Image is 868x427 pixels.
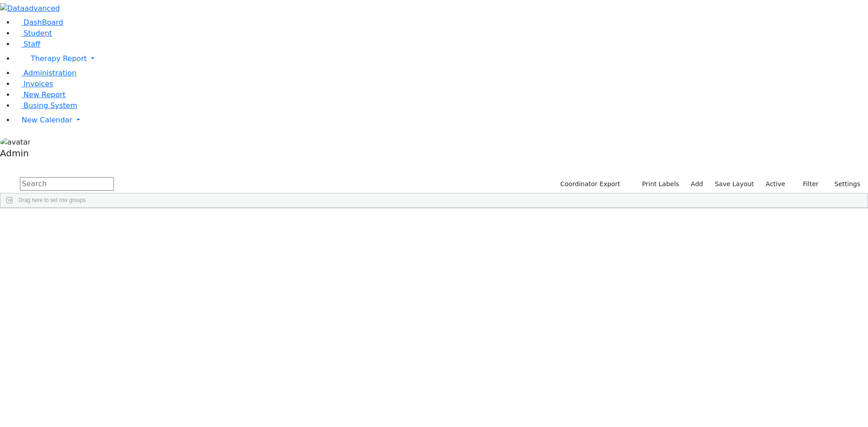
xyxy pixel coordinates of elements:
button: Print Labels [632,177,683,191]
button: Save Layout [711,177,758,191]
input: Search [20,177,114,191]
a: New Report [14,90,66,99]
button: Filter [791,177,823,191]
a: Therapy Report [14,50,868,68]
button: Coordinator Export [554,177,624,191]
span: Staff [24,40,40,48]
span: Invoices [24,80,53,88]
a: Add [687,177,707,191]
span: Therapy Report [31,54,87,63]
span: Administration [24,69,76,77]
a: Invoices [14,80,53,88]
button: Settings [823,177,864,191]
span: Student [24,29,52,38]
span: New Report [24,90,66,99]
a: Administration [14,69,76,77]
a: Student [14,29,52,38]
span: Busing System [24,101,77,110]
a: Busing System [14,101,77,110]
span: Drag here to set row groups [19,197,86,203]
a: DashBoard [14,18,63,27]
a: New Calendar [14,111,868,129]
a: Staff [14,40,40,48]
span: New Calendar [22,116,72,124]
span: DashBoard [24,18,63,27]
label: Active [762,177,789,191]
